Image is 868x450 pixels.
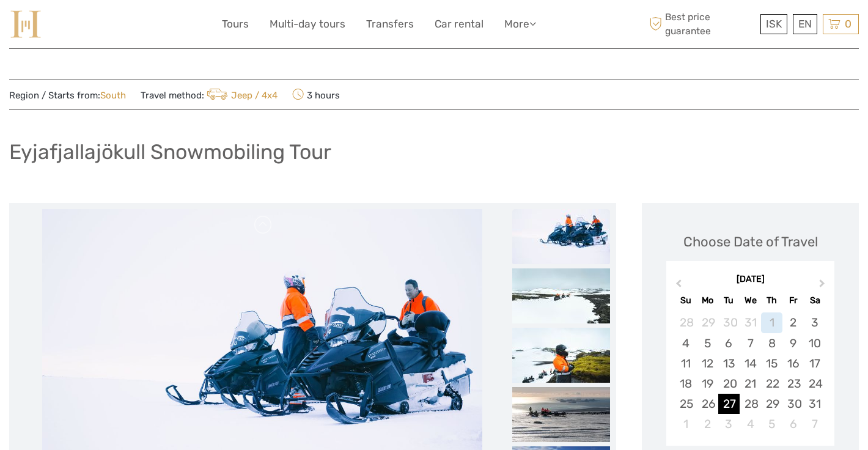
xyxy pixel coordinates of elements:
[504,15,536,33] a: More
[675,292,696,309] div: Su
[292,86,340,103] span: 3 hours
[766,18,782,30] span: ISK
[782,394,804,414] div: Choose Friday, January 30th, 2026
[675,394,696,414] div: Choose Sunday, January 25th, 2026
[512,209,610,264] img: 86b52472321242148f82591ea6efe3f6_slider_thumbnail.jpeg
[718,414,740,434] div: Choose Tuesday, February 3rd, 2026
[718,333,740,353] div: Choose Tuesday, January 6th, 2026
[675,414,696,434] div: Choose Sunday, February 1st, 2026
[804,312,825,333] div: Choose Saturday, January 3rd, 2026
[740,312,761,333] div: Choose Wednesday, December 31st, 2025
[718,394,740,414] div: Choose Tuesday, January 27th, 2026
[435,15,484,33] a: Car rental
[761,292,782,309] div: Th
[675,374,696,394] div: Choose Sunday, January 18th, 2026
[512,268,610,323] img: 115487a62a1341d69a5722ba38b22e7d_slider_thumbnail.jpeg
[761,333,782,353] div: Choose Thursday, January 8th, 2026
[366,15,414,33] a: Transfers
[843,18,853,30] span: 0
[804,394,825,414] div: Choose Saturday, January 31st, 2026
[670,312,830,434] div: month 2026-01
[761,374,782,394] div: Choose Thursday, January 22nd, 2026
[222,15,249,33] a: Tours
[697,394,718,414] div: Choose Monday, January 26th, 2026
[9,139,331,164] h1: Eyjafjallajökull Snowmobiling Tour
[718,312,740,333] div: Choose Tuesday, December 30th, 2025
[804,414,825,434] div: Choose Saturday, February 7th, 2026
[804,374,825,394] div: Choose Saturday, January 24th, 2026
[761,353,782,374] div: Choose Thursday, January 15th, 2026
[740,374,761,394] div: Choose Wednesday, January 21st, 2026
[804,292,825,309] div: Sa
[697,414,718,434] div: Choose Monday, February 2nd, 2026
[814,276,833,296] button: Next Month
[782,312,804,333] div: Choose Friday, January 2nd, 2026
[9,9,42,39] img: 975-fd72f77c-0a60-4403-8c23-69ec0ff557a4_logo_small.jpg
[270,15,345,33] a: Multi-day tours
[17,21,138,31] p: We're away right now. Please check back later!
[804,353,825,374] div: Choose Saturday, January 17th, 2026
[697,312,718,333] div: Choose Monday, December 29th, 2025
[740,353,761,374] div: Choose Wednesday, January 14th, 2026
[761,414,782,434] div: Choose Thursday, February 5th, 2026
[804,333,825,353] div: Choose Saturday, January 10th, 2026
[666,273,834,286] div: [DATE]
[740,414,761,434] div: Choose Wednesday, February 4th, 2026
[761,394,782,414] div: Choose Thursday, January 29th, 2026
[761,312,782,333] div: Not available Thursday, January 1st, 2026
[697,292,718,309] div: Mo
[782,414,804,434] div: Choose Friday, February 6th, 2026
[512,328,610,383] img: 0f27429a52054b7db205571ab49058d3_slider_thumbnail.jpeg
[668,276,687,296] button: Previous Month
[740,394,761,414] div: Choose Wednesday, January 28th, 2026
[740,292,761,309] div: We
[675,333,696,353] div: Choose Sunday, January 4th, 2026
[141,86,278,103] span: Travel method:
[718,353,740,374] div: Choose Tuesday, January 13th, 2026
[697,333,718,353] div: Choose Monday, January 5th, 2026
[793,14,817,34] div: EN
[782,292,804,309] div: Fr
[141,19,155,34] button: Open LiveChat chat widget
[697,353,718,374] div: Choose Monday, January 12th, 2026
[718,292,740,309] div: Tu
[718,374,740,394] div: Choose Tuesday, January 20th, 2026
[740,333,761,353] div: Choose Wednesday, January 7th, 2026
[675,312,696,333] div: Choose Sunday, December 28th, 2025
[512,387,610,442] img: 5bf538ea4aca4facbe2c1ac9018aec36_slider_thumbnail.jpeg
[647,10,758,37] span: Best price guarantee
[204,90,278,101] a: Jeep / 4x4
[782,353,804,374] div: Choose Friday, January 16th, 2026
[683,232,818,251] div: Choose Date of Travel
[782,374,804,394] div: Choose Friday, January 23rd, 2026
[675,353,696,374] div: Choose Sunday, January 11th, 2026
[9,89,126,102] span: Region / Starts from:
[100,90,126,101] a: South
[697,374,718,394] div: Choose Monday, January 19th, 2026
[782,333,804,353] div: Choose Friday, January 9th, 2026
